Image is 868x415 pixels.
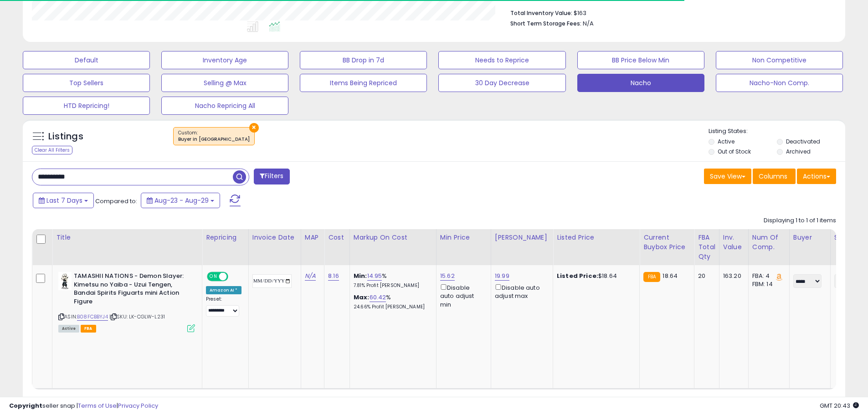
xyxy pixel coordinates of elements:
div: [PERSON_NAME] [495,233,549,242]
button: Columns [753,169,796,184]
span: All listings currently available for purchase on Amazon [58,325,79,333]
label: Active [718,138,734,145]
button: Actions [797,169,836,184]
button: Items Being Repriced [300,74,427,92]
button: Selling @ Max [161,74,288,92]
a: 15.62 [440,272,455,281]
div: Preset: [206,296,241,317]
div: % [354,293,429,310]
div: Listed Price [557,233,636,242]
div: Invoice Date [252,233,297,242]
a: N/A [305,272,316,281]
button: Nacho Repricing All [161,97,288,115]
button: Non Competitive [716,51,843,69]
a: 60.42 [370,293,386,302]
div: seller snap | | [9,402,158,410]
button: Needs to Reprice [438,51,565,69]
div: MAP [305,233,320,242]
div: $18.64 [557,272,632,280]
div: Buyer in [GEOGRAPHIC_DATA] [178,136,250,143]
div: Min Price [440,233,487,242]
button: Filters [254,169,289,184]
button: BB Price Below Min [577,51,704,69]
button: Last 7 Days [33,193,94,208]
span: FBA [81,325,96,333]
button: Default [23,51,150,69]
b: Max: [354,293,370,302]
a: Terms of Use [78,401,117,410]
div: FBA: 4 [752,272,782,280]
p: Listing States: [709,127,845,136]
b: Total Inventory Value: [510,9,572,17]
span: Columns [759,172,787,181]
div: Title [56,233,198,242]
button: Aug-23 - Aug-29 [141,193,220,208]
b: Short Term Storage Fees: [510,20,581,27]
span: Custom: [178,129,250,143]
div: Amazon AI * [206,286,241,294]
a: Privacy Policy [118,401,158,410]
span: | SKU: LK-CGLW-L231 [109,313,165,320]
span: Compared to: [95,197,137,205]
div: ASIN: [58,272,195,331]
div: Buyer [793,233,827,242]
button: BB Drop in 7d [300,51,427,69]
img: 41InOShv2bL._SL40_.jpg [58,272,72,290]
button: Save View [704,169,751,184]
h5: Listings [48,130,83,143]
button: Nacho [577,74,704,92]
div: 20 [698,272,712,280]
button: HTD Repricing! [23,97,150,115]
div: Repricing [206,233,245,242]
div: FBA Total Qty [698,233,715,261]
div: Displaying 1 to 1 of 1 items [764,216,836,225]
div: Markup on Cost [354,233,432,242]
button: Nacho-Non Comp. [716,74,843,92]
b: Listed Price: [557,272,598,280]
span: ON [208,273,219,281]
a: 19.99 [495,272,509,281]
span: OFF [227,273,241,281]
th: CSV column name: cust_attr_3_Invoice Date [248,229,301,265]
strong: Copyright [9,401,42,410]
div: Num of Comp. [752,233,786,252]
div: FBM: 14 [752,280,782,288]
span: Aug-23 - Aug-29 [154,196,209,205]
button: × [249,123,259,133]
label: Archived [786,148,811,155]
label: Out of Stock [718,148,751,155]
span: 2025-09-6 20:43 GMT [820,401,859,410]
th: CSV column name: cust_attr_1_Buyer [789,229,830,265]
button: 30 Day Decrease [438,74,565,92]
a: 8.16 [328,272,339,281]
div: Current Buybox Price [643,233,690,252]
div: Cost [328,233,346,242]
span: 18.64 [663,272,678,280]
li: $163 [510,7,829,18]
div: 163.20 [723,272,741,280]
span: Last 7 Days [46,196,82,205]
div: Disable auto adjust min [440,282,484,309]
span: N/A [583,19,594,28]
a: 14.95 [367,272,382,281]
b: TAMASHII NATIONS - Demon Slayer: Kimetsu no Yaiba - Uzui Tengen, Bandai Spirits Figuarts mini Act... [74,272,185,308]
div: % [354,272,429,289]
button: Inventory Age [161,51,288,69]
div: Clear All Filters [32,146,72,154]
p: 7.81% Profit [PERSON_NAME] [354,282,429,289]
p: 24.66% Profit [PERSON_NAME] [354,304,429,310]
div: Supplier [834,233,868,242]
div: Disable auto adjust max [495,282,546,300]
b: Min: [354,272,367,280]
th: The percentage added to the cost of goods (COGS) that forms the calculator for Min & Max prices. [349,229,436,265]
label: Deactivated [786,138,820,145]
small: FBA [643,272,660,282]
div: Inv. value [723,233,745,252]
a: B08FCBBYJ4 [77,313,108,321]
button: Top Sellers [23,74,150,92]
